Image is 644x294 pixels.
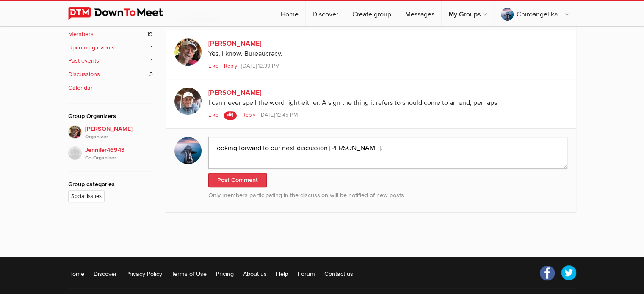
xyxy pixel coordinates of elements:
a: Discussions 3 [68,70,153,79]
a: Jennifer46943Co-Organizer [68,141,153,162]
a: Reply [224,63,240,69]
b: Members [68,30,94,39]
i: Organizer [85,133,153,141]
span: [DATE] 12:45 PM [260,112,298,118]
a: Calendar [68,83,153,93]
a: [PERSON_NAME] [208,39,261,48]
a: Like [208,63,220,69]
img: Jim Stewart [174,38,202,66]
span: Jennifer46943 [85,146,153,162]
button: Post Comment [208,173,267,187]
span: 3 [149,70,153,79]
div: Yes, I know. Bureaucracy. [208,49,567,60]
b: Past events [68,56,99,66]
a: Twitter [561,265,576,280]
div: I can never spell the word right either. A sign the thing it refers to should come to an end, per... [208,98,567,109]
a: Members 19 [68,30,153,39]
span: [PERSON_NAME] [85,124,153,141]
a: Pricing [216,269,234,278]
a: My Groups [442,1,494,26]
a: Reply [242,112,258,118]
a: Discover [94,269,117,278]
a: Messages [398,1,441,26]
a: Chiroangelikahotmailcom [494,1,576,26]
a: About us [243,269,267,278]
b: Calendar [68,83,93,93]
img: DownToMeet [68,7,176,20]
b: Upcoming events [68,43,115,52]
b: Discussions [68,70,100,79]
img: Jennifer46943 [68,146,82,160]
a: Create group [345,1,398,26]
a: [PERSON_NAME] [208,88,261,97]
img: Jim Stewart [68,125,82,139]
a: Like [208,112,220,118]
span: 1 [151,56,153,66]
a: Terms of Use [171,269,207,278]
span: 1 [224,111,237,119]
a: Home [274,1,305,26]
a: Help [276,269,288,278]
i: Co-Organizer [85,154,153,162]
div: Group categories [68,180,153,189]
span: Like [208,112,218,118]
span: Like [208,63,218,69]
span: 1 [151,43,153,52]
span: [DATE] 12:39 PM [241,63,279,69]
a: Facebook [540,265,555,280]
a: Past events 1 [68,56,153,66]
p: Only members participating in the discussion will be notified of new posts. [208,191,567,200]
img: Morley [174,88,202,115]
a: Discover [306,1,345,26]
a: Privacy Policy [126,269,162,278]
a: Home [68,269,84,278]
a: Upcoming events 1 [68,43,153,52]
div: Group Organizers [68,112,153,121]
span: 19 [147,30,153,39]
a: Forum [298,269,315,278]
a: Contact us [324,269,353,278]
a: [PERSON_NAME]Organizer [68,125,153,141]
